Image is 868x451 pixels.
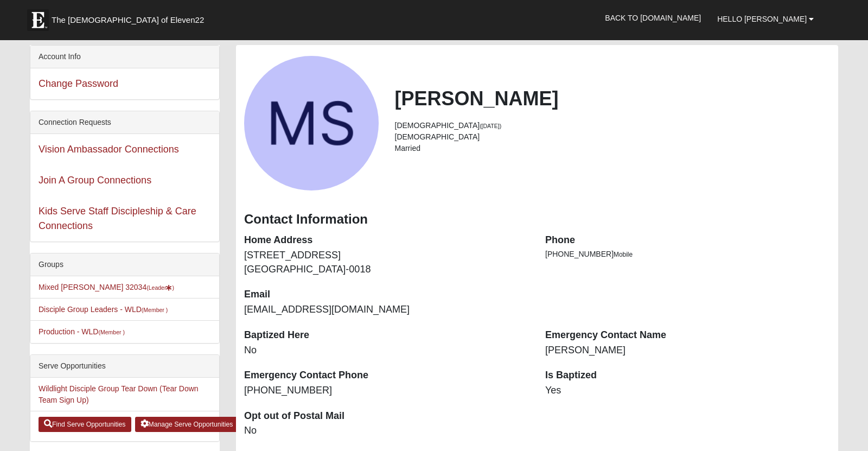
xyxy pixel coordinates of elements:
[27,9,49,31] img: Eleven22 logo
[244,56,379,190] a: View Fullsize Photo
[30,111,219,134] div: Connection Requests
[545,344,830,358] dd: [PERSON_NAME]
[244,303,529,317] dd: [EMAIL_ADDRESS][DOMAIN_NAME]
[39,417,131,432] a: Find Serve Opportunities
[395,143,831,154] li: Married
[614,251,633,258] span: Mobile
[244,233,529,247] dt: Home Address
[39,327,125,336] a: Production - WLD(Member )
[545,233,830,247] dt: Phone
[244,369,529,383] dt: Emergency Contact Phone
[146,284,174,291] small: (Leader )
[39,283,174,291] a: Mixed [PERSON_NAME] 32034(Leader)
[709,5,822,33] a: Hello [PERSON_NAME]
[39,305,168,314] a: Disciple Group Leaders - WLD(Member )
[597,4,709,31] a: Back to [DOMAIN_NAME]
[52,15,204,26] span: The [DEMOGRAPHIC_DATA] of Eleven22
[244,409,529,423] dt: Opt out of Postal Mail
[545,249,830,260] li: [PHONE_NUMBER]
[39,384,199,404] a: Wildlight Disciple Group Tear Down (Tear Down Team Sign Up)
[244,384,529,398] dd: [PHONE_NUMBER]
[717,15,807,23] span: Hello [PERSON_NAME]
[39,206,196,231] a: Kids Serve Staff Discipleship & Care Connections
[545,384,830,398] dd: Yes
[98,329,124,335] small: (Member )
[395,120,831,131] li: [DEMOGRAPHIC_DATA]
[395,87,831,110] h2: [PERSON_NAME]
[545,328,830,342] dt: Emergency Contact Name
[545,369,830,383] dt: Is Baptized
[22,4,239,31] a: The [DEMOGRAPHIC_DATA] of Eleven22
[244,424,529,438] dd: No
[142,307,168,313] small: (Member )
[135,417,239,432] a: Manage Serve Opportunities
[30,355,219,378] div: Serve Opportunities
[39,78,118,89] a: Change Password
[30,253,219,276] div: Groups
[244,249,529,276] dd: [STREET_ADDRESS] [GEOGRAPHIC_DATA]-0018
[395,131,831,143] li: [DEMOGRAPHIC_DATA]
[39,175,151,186] a: Join A Group Connections
[244,212,830,227] h3: Contact Information
[244,344,529,358] dd: No
[480,123,501,129] small: ([DATE])
[244,328,529,342] dt: Baptized Here
[244,288,529,302] dt: Email
[30,46,219,68] div: Account Info
[39,144,179,155] a: Vision Ambassador Connections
